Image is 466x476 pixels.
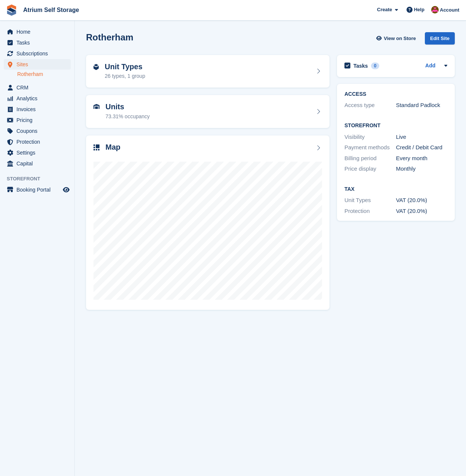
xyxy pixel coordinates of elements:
img: stora-icon-8386f47178a22dfd0bd8f6a31ec36ba5ce8667c1dd55bd0f319d3a0aa187defe.svg [6,4,17,16]
a: Edit Site [425,32,455,48]
img: unit-type-icn-2b2737a686de81e16bb02015468b77c625bbabd49415b5ef34ead5e3b44a266d.svg [93,64,99,70]
a: Units 73.31% occupancy [86,95,329,128]
a: menu [4,93,71,104]
span: Storefront [7,175,74,183]
h2: Unit Types [105,62,145,71]
a: menu [4,104,71,115]
a: menu [4,59,71,70]
span: Account [440,6,459,14]
span: CRM [16,82,61,93]
span: Pricing [16,115,61,125]
div: Billing period [344,154,396,163]
span: Invoices [16,104,61,115]
img: Mark Rhodes [431,6,439,13]
a: Add [425,62,435,70]
div: VAT (20.0%) [396,196,448,205]
div: Visibility [344,133,396,141]
img: unit-icn-7be61d7bf1b0ce9d3e12c5938cc71ed9869f7b940bace4675aadf7bd6d80202e.svg [93,104,99,109]
h2: Tax [344,186,447,192]
div: Unit Types [344,196,396,205]
span: Home [16,27,61,37]
h2: Tasks [353,62,368,69]
a: menu [4,184,71,195]
a: Rotherham [17,71,71,78]
div: Standard Padlock [396,101,448,110]
span: Subscriptions [16,48,61,59]
a: menu [4,48,71,59]
a: Preview store [62,185,71,194]
span: Capital [16,158,61,169]
h2: ACCESS [344,91,447,97]
span: Tasks [16,37,61,48]
div: Live [396,133,448,141]
div: Every month [396,154,448,163]
a: menu [4,27,71,37]
h2: Units [105,103,150,111]
span: Coupons [16,126,61,136]
div: Credit / Debit Card [396,143,448,152]
a: menu [4,126,71,136]
div: Access type [344,101,396,110]
h2: Rotherham [86,32,134,42]
a: Unit Types 26 types, 1 group [86,55,329,88]
a: menu [4,115,71,125]
div: Protection [344,207,396,216]
a: menu [4,158,71,169]
a: View on Store [375,32,419,45]
a: menu [4,82,71,93]
div: Edit Site [425,32,455,45]
div: VAT (20.0%) [396,207,448,216]
div: 26 types, 1 group [105,72,145,80]
span: Protection [16,137,61,147]
img: map-icn-33ee37083ee616e46c38cad1a60f524a97daa1e2b2c8c0bc3eb3415660979fc1.svg [93,144,99,150]
span: Sites [16,59,61,70]
span: Help [414,6,424,13]
span: Analytics [16,93,61,104]
a: Map [86,135,329,310]
span: Create [377,6,392,13]
a: menu [4,147,71,158]
div: Price display [344,165,396,173]
div: 0 [371,62,380,69]
div: Monthly [396,165,448,173]
a: menu [4,37,71,48]
span: Settings [16,147,61,158]
h2: Map [105,143,120,152]
a: menu [4,137,71,147]
div: Payment methods [344,143,396,152]
div: 73.31% occupancy [105,113,150,120]
span: View on Store [384,35,416,42]
h2: Storefront [344,123,447,129]
span: Booking Portal [16,184,61,195]
a: Atrium Self Storage [20,4,82,16]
